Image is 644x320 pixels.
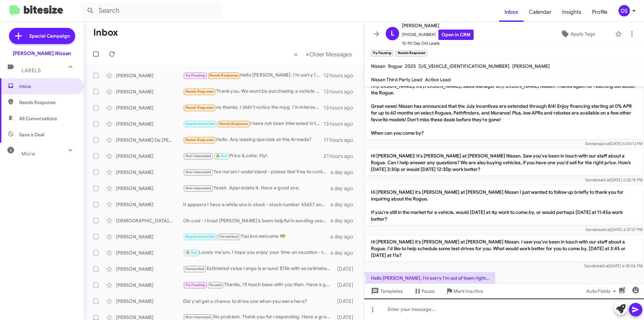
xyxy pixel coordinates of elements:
[116,153,183,159] div: [PERSON_NAME]
[402,21,474,30] span: [PERSON_NAME]
[324,137,359,143] div: 17 hours ago
[183,120,324,128] div: I have not been interested in the Outlander since I test drove it and I looked up some informatio...
[425,77,451,83] span: Active Lead
[330,169,359,176] div: a day ago
[290,47,356,61] nav: Page navigation example
[364,285,408,297] button: Templates
[581,285,624,297] button: Auto Fields
[334,298,359,305] div: [DATE]
[324,72,359,79] div: 12 hours ago
[499,2,524,22] span: Inbox
[21,67,41,74] span: Labels
[116,88,183,95] div: [PERSON_NAME]
[585,141,643,146] span: Sender [DATE] 6:04:13 PM
[183,265,334,273] div: Estimated value range is around $15k with as estimated payoff in the 24k range based on our softw...
[571,28,595,40] span: Apply Tags
[586,227,643,232] span: Sender [DATE] 6:27:27 PM
[19,83,76,90] span: Inbox
[185,186,211,190] span: Not-Interested
[598,177,610,182] span: said at
[371,77,422,83] span: Nissan Third Party Lead
[366,272,495,284] p: Hello [PERSON_NAME]. I'm sorry I'm out of town right...
[116,249,183,256] div: [PERSON_NAME]
[183,136,324,144] div: Hello. Any leasing specials on the Armada?
[183,184,330,192] div: Yessir. Appreciate it. Have a good one.
[330,233,359,240] div: a day ago
[584,263,643,268] span: Sender [DATE] 6:35:06 PM
[512,63,550,69] span: [PERSON_NAME]
[183,298,334,305] div: Did y'all get a chance to drive one when you were here?
[366,236,643,261] p: Hi [PERSON_NAME] it's [PERSON_NAME] at [PERSON_NAME] Nissan. I saw you've been in touch with our ...
[183,217,330,224] div: Oh cool - I trust [PERSON_NAME]'s been helpful in sending over some options; any brands we should...
[218,234,240,240] span: Forwarded
[324,104,359,111] div: 13 hours ago
[116,217,183,224] div: [DEMOGRAPHIC_DATA][PERSON_NAME]
[185,283,205,287] span: Try Pausing
[366,186,643,225] p: Hi [PERSON_NAME] it's [PERSON_NAME] at [PERSON_NAME] Nissan I just wanted to follow up briefly to...
[402,40,474,47] span: 15-90 Day Old Leads
[543,28,612,40] button: Apply Tags
[598,141,610,146] span: said at
[334,266,359,272] div: [DATE]
[366,80,643,139] p: Hi [PERSON_NAME], it’s [PERSON_NAME], Sales Manager at [PERSON_NAME] Nissan. Thanks again for rea...
[619,5,630,16] div: DS
[183,104,324,111] div: no thanks. I didn't notice the mpg. I'm interested in a Kia Niro it's mpg is 40/50 and I'm a deli...
[419,63,509,69] span: [US_VEHICLE_IDENTIFICATION_NUMBER]
[587,2,613,22] span: Profile
[330,249,359,256] div: a day ago
[371,50,393,56] small: Try Pausing
[185,234,215,239] span: Appointment Set
[438,30,474,40] a: Open in CRM
[324,88,359,95] div: 13 hours ago
[185,170,211,174] span: Not-Interested
[371,63,385,69] span: Nissan
[586,285,619,297] span: Auto Fields
[183,281,334,289] div: Thanks, I'll touch base with you then. Have a great weekend.
[391,28,394,39] span: L
[19,99,76,106] span: Needs Response
[93,27,118,38] h1: Inbox
[396,50,427,56] small: Needs Response
[405,63,416,69] span: 2025
[557,2,587,22] a: Insights
[183,168,330,176] div: Yes ma'am I understand - please feel free to contact me directly anytime you have questions or re...
[613,5,637,16] button: DS
[116,266,183,272] div: [PERSON_NAME]
[524,2,557,22] a: Calendar
[440,285,488,297] button: Mark Inactive
[366,150,643,175] p: Hi [PERSON_NAME]! It's [PERSON_NAME] at [PERSON_NAME] Nissan. Saw you've been in touch with our s...
[294,50,298,58] span: «
[183,72,324,79] div: Hello [PERSON_NAME]. I'm sorry I'm out of town right...
[183,201,330,208] div: It appears I have a white one in stock - stock number 63657 and it's here [DATE] - think there's ...
[402,30,474,40] span: [PHONE_NUMBER]
[219,122,248,126] span: Needs Response
[185,250,197,255] span: 🔥 Hot
[185,89,214,94] span: Needs Response
[585,177,643,182] span: Sender [DATE] 6:25:15 PM
[116,298,183,305] div: [PERSON_NAME]
[185,105,214,110] span: Needs Response
[388,63,402,69] span: Rogue
[453,285,483,297] span: Mark Inactive
[334,282,359,288] div: [DATE]
[183,249,330,257] div: Lovely ma'am, I hope you enjoy your time on vacation - thank you for considering us and hope to c...
[183,88,324,95] div: Thank you. We wont be purchasing a vehicle after all. My daughter's father gave her his old vehic...
[183,233,330,240] div: You are welcome 😎
[330,185,359,192] div: a day ago
[290,47,302,61] button: Previous
[19,131,44,138] span: Save a Deal
[116,72,183,79] div: [PERSON_NAME]
[209,283,222,287] span: Paused
[185,138,214,142] span: Needs Response
[309,51,352,58] span: Older Messages
[116,282,183,288] div: [PERSON_NAME]
[185,122,215,126] span: Appointment Set
[116,233,183,240] div: [PERSON_NAME]
[116,121,183,127] div: [PERSON_NAME]
[209,73,238,78] span: Needs Response
[370,285,403,297] span: Templates
[21,151,35,157] span: More
[408,285,440,297] button: Pause
[597,263,609,268] span: said at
